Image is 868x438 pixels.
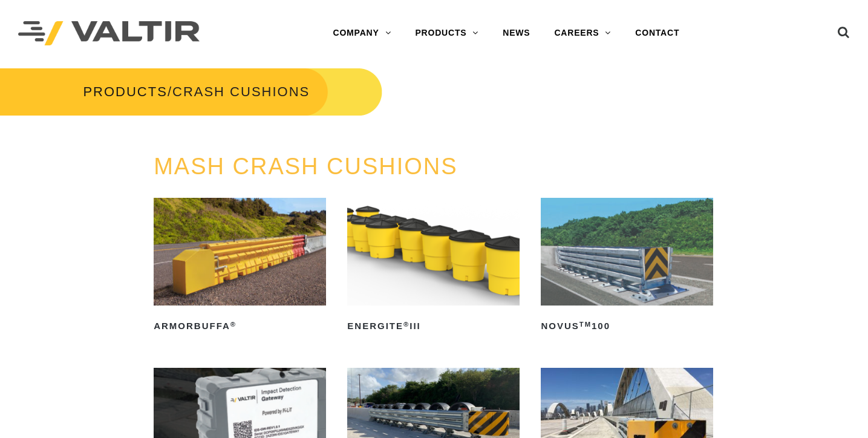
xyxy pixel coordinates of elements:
a: COMPANY [321,21,403,45]
a: CONTACT [623,21,691,45]
a: ArmorBuffa® [154,198,326,336]
a: PRODUCTS [403,21,491,45]
a: ENERGITE®III [347,198,520,336]
a: NEWS [491,21,542,45]
sup: TM [579,321,592,328]
sup: ® [403,321,410,328]
span: CRASH CUSHIONS [172,84,310,99]
h2: ENERGITE III [347,316,520,336]
a: NOVUSTM100 [541,198,713,336]
img: Valtir [18,21,200,46]
a: CAREERS [542,21,623,45]
h2: NOVUS 100 [541,316,713,336]
a: PRODUCTS [83,84,167,99]
a: MASH CRASH CUSHIONS [154,154,458,179]
sup: ® [230,321,237,328]
h2: ArmorBuffa [154,316,326,336]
